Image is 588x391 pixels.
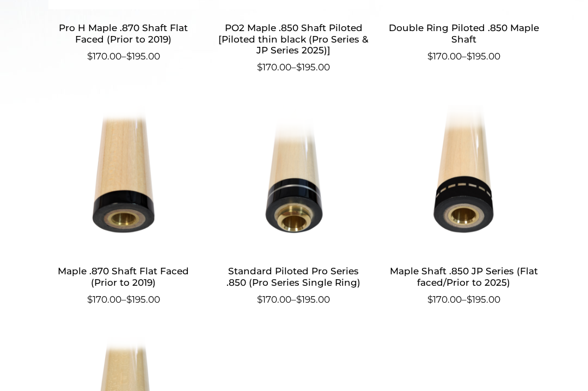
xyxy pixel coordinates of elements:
bdi: 195.00 [467,51,500,62]
span: – [218,293,369,307]
span: $ [296,62,302,73]
bdi: 170.00 [87,294,121,305]
span: – [218,61,369,75]
span: – [48,50,199,64]
span: – [388,50,540,64]
img: Standard Piloted Pro Series .850 (Pro Series Single Ring) [218,105,369,252]
bdi: 195.00 [126,294,160,305]
h2: Maple Shaft .850 JP Series (Flat faced/Prior to 2025) [388,261,540,293]
span: $ [427,51,433,62]
span: $ [257,62,262,73]
span: – [388,293,540,307]
span: $ [87,51,93,62]
span: $ [427,294,433,305]
bdi: 170.00 [257,294,291,305]
span: $ [126,294,132,305]
img: Maple .870 Shaft Flat Faced (Prior to 2019) [48,105,199,252]
bdi: 195.00 [296,62,330,73]
bdi: 195.00 [296,294,330,305]
h2: Maple .870 Shaft Flat Faced (Prior to 2019) [48,261,199,293]
a: Maple Shaft .850 JP Series (Flat faced/Prior to 2025) $170.00–$195.00 [388,105,540,306]
bdi: 170.00 [87,51,121,62]
img: Maple Shaft .850 JP Series (Flat faced/Prior to 2025) [388,105,540,252]
h2: Pro H Maple .870 Shaft Flat Faced (Prior to 2019) [48,18,199,50]
bdi: 195.00 [126,51,160,62]
bdi: 170.00 [257,62,291,73]
bdi: 170.00 [427,294,462,305]
span: $ [296,294,302,305]
span: $ [467,51,472,62]
bdi: 170.00 [427,51,462,62]
a: Maple .870 Shaft Flat Faced (Prior to 2019) $170.00–$195.00 [48,105,199,306]
span: $ [467,294,472,305]
span: – [48,293,199,307]
h2: Double Ring Piloted .850 Maple Shaft [388,18,540,50]
span: $ [87,294,93,305]
a: Standard Piloted Pro Series .850 (Pro Series Single Ring) $170.00–$195.00 [218,105,369,306]
bdi: 195.00 [467,294,500,305]
span: $ [257,294,262,305]
span: $ [126,51,132,62]
h2: Standard Piloted Pro Series .850 (Pro Series Single Ring) [218,261,369,293]
h2: PO2 Maple .850 Shaft Piloted [Piloted thin black (Pro Series & JP Series 2025)] [218,18,369,61]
